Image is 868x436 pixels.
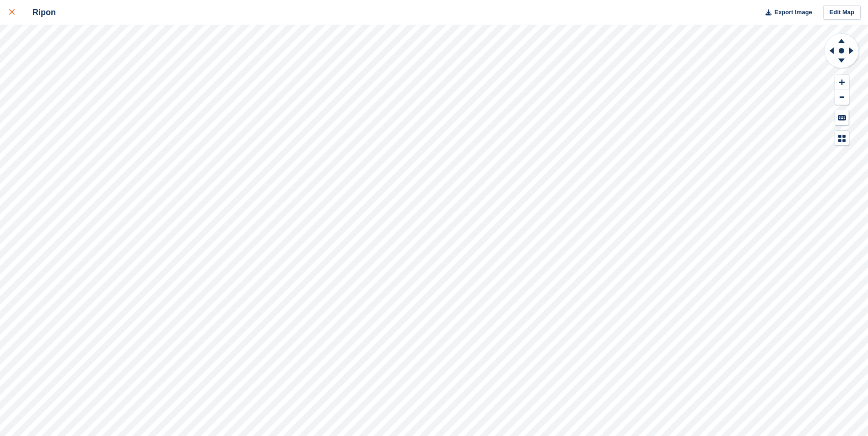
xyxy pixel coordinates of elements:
[835,75,849,90] button: Zoom In
[835,131,849,146] button: Map Legend
[774,8,812,17] span: Export Image
[823,5,861,20] a: Edit Map
[835,90,849,105] button: Zoom Out
[760,5,812,20] button: Export Image
[835,110,849,125] button: Keyboard Shortcuts
[24,7,56,18] div: Ripon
